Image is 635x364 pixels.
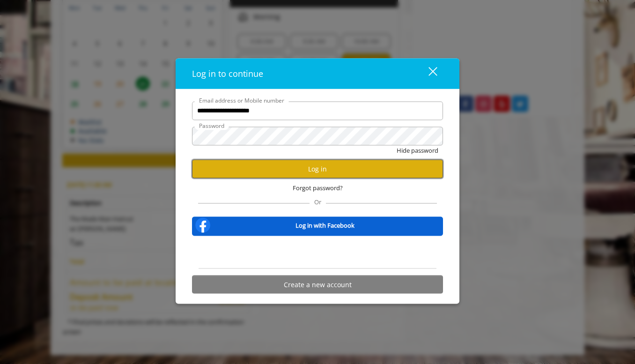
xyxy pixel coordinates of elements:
span: Log in to continue [192,67,263,79]
span: Or [310,198,326,206]
img: facebook-logo [193,216,212,235]
button: close dialog [411,64,443,83]
label: Email address or Mobile number [194,96,289,104]
div: close dialog [418,67,436,81]
iframe: Sign in with Google Button [270,242,365,263]
button: Create a new account [192,275,443,294]
input: Email address or Mobile number [192,101,443,120]
button: Log in [192,160,443,178]
span: Forgot password? [293,183,343,193]
button: Hide password [397,145,438,155]
b: Log in with Facebook [295,220,354,230]
label: Password [194,121,229,130]
input: Password [192,126,443,145]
